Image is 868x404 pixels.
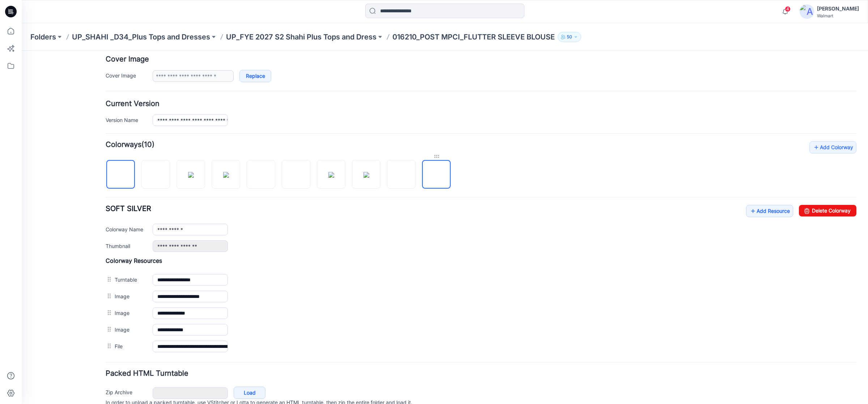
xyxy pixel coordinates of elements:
img: avatar [800,4,814,19]
a: Add Resource [724,154,771,167]
button: 50 [558,32,581,42]
strong: Colorways [84,89,120,98]
label: Image [93,275,124,283]
label: Image [93,258,124,266]
img: eyJhbGciOiJIUzI1NiIsImtpZCI6IjAiLCJzbHQiOiJzZXMiLCJ0eXAiOiJKV1QifQ.eyJkYXRhIjp7InR5cGUiOiJzdG9yYW... [201,121,207,127]
a: Load [212,336,244,348]
a: Delete Colorway [777,154,835,166]
label: Zip Archive [84,337,124,345]
img: eyJhbGciOiJIUzI1NiIsImtpZCI6IjAiLCJzbHQiOiJzZXMiLCJ0eXAiOiJKV1QifQ.eyJkYXRhIjp7InR5cGUiOiJzdG9yYW... [166,121,172,127]
iframe: edit-style [22,51,868,404]
a: Folders [30,32,56,42]
span: SOFT SILVER [84,153,129,162]
label: File [93,291,124,299]
h4: Packed HTML Turntable [84,319,835,326]
label: Turntable [93,225,124,233]
label: Colorway Name [84,174,124,182]
a: Add Colorway [788,91,835,103]
span: 4 [785,6,791,12]
p: In order to upload a packed turntable, use VStitcher or Lotta to generate an HTML turntable, then... [84,348,835,370]
a: UP_SHAHI _D34_Plus Tops and Dresses [72,32,210,42]
h4: Colorway Resources [84,206,835,214]
img: eyJhbGciOiJIUzI1NiIsImtpZCI6IjAiLCJzbHQiOiJzZXMiLCJ0eXAiOiJKV1QifQ.eyJkYXRhIjp7InR5cGUiOiJzdG9yYW... [307,121,312,127]
label: Thumbnail [84,191,124,199]
img: eyJhbGciOiJIUzI1NiIsImtpZCI6IjAiLCJzbHQiOiJzZXMiLCJ0eXAiOiJKV1QifQ.eyJkYXRhIjp7InR5cGUiOiJzdG9yYW... [342,121,348,127]
a: UP_FYE 2027 S2 Shahi Plus Tops and Dress [226,32,376,42]
div: Walmart [817,13,859,18]
span: (10) [120,89,133,98]
label: Image [93,241,124,249]
p: 016210_POST MPCI_FLUTTER SLEEVE BLOUSE [392,32,555,42]
label: Version Name [84,65,124,73]
p: 50 [567,33,572,41]
div: [PERSON_NAME] [817,4,859,13]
